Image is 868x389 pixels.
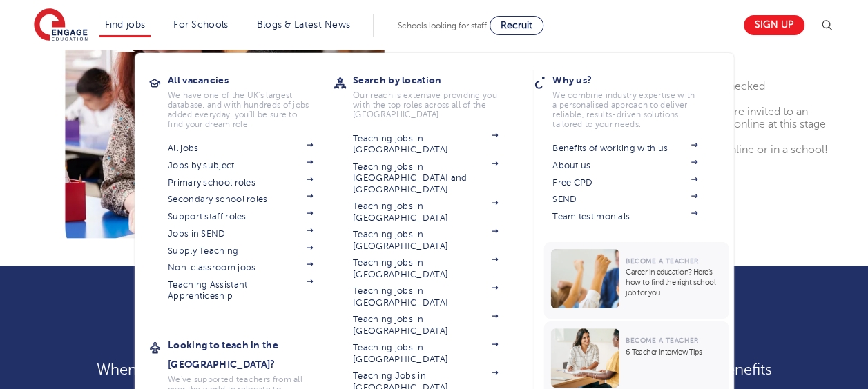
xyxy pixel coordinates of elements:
a: Recruit [490,16,543,35]
a: Free CPD [552,177,697,188]
a: Support staff roles [168,211,313,222]
a: Jobs by subject [168,160,313,171]
a: Teaching Assistant Apprenticeship [168,279,313,302]
a: Team testimonials [552,211,697,222]
a: Search by locationOur reach is extensive providing you with the top roles across all of the [GEOG... [353,70,519,119]
a: Benefits of working with us [552,143,697,154]
h3: Search by location [353,70,519,90]
a: Secondary school roles [168,194,313,205]
a: Teaching jobs in [GEOGRAPHIC_DATA] [353,201,498,223]
a: Teaching jobs in [GEOGRAPHIC_DATA] [353,342,498,365]
a: Primary school roles [168,177,313,188]
a: Jobs in SEND [168,228,313,239]
a: Teaching jobs in [GEOGRAPHIC_DATA] [353,133,498,156]
p: Our reach is extensive providing you with the top roles across all of the [GEOGRAPHIC_DATA] [353,90,498,119]
a: Teaching jobs in [GEOGRAPHIC_DATA] [353,314,498,337]
a: Supply Teaching [168,246,313,257]
p: 6 Teacher Interview Tips [626,347,722,357]
a: SEND [552,194,697,205]
h3: Looking to teach in the [GEOGRAPHIC_DATA]? [168,335,334,374]
a: Blogs & Latest News [257,19,351,30]
span: Schools looking for staff [398,21,487,30]
a: For Schools [173,19,228,30]
a: Sign up [744,15,804,35]
p: We have one of the UK's largest database. and with hundreds of jobs added everyday. you'll be sur... [168,90,313,129]
a: Teaching jobs in [GEOGRAPHIC_DATA] and [GEOGRAPHIC_DATA] [353,161,498,195]
a: Teaching jobs in [GEOGRAPHIC_DATA] [353,257,498,280]
img: Engage Education [34,8,88,43]
h3: All vacancies [168,70,334,90]
a: About us [552,160,697,171]
h3: Why us? [552,70,718,90]
p: We combine industry expertise with a personalised approach to deliver reliable, results-driven so... [552,90,697,129]
a: Non-classroom jobs [168,262,313,273]
span: Become a Teacher [626,257,698,265]
a: Why us?We combine industry expertise with a personalised approach to deliver reliable, results-dr... [552,70,718,129]
span: Become a Teacher [626,337,698,344]
h2: Benefits of working with us [95,314,773,337]
a: Teaching jobs in [GEOGRAPHIC_DATA] [353,286,498,308]
a: Become a TeacherCareer in education? Here’s how to find the right school job for you [543,242,732,319]
a: Teaching jobs in [GEOGRAPHIC_DATA] [353,229,498,252]
a: All vacanciesWe have one of the UK's largest database. and with hundreds of jobs added everyday. ... [168,70,334,129]
p: Career in education? Here’s how to find the right school job for you [626,267,722,298]
span: Recruit [501,20,532,30]
a: All jobs [168,143,313,154]
a: Find jobs [105,19,146,30]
